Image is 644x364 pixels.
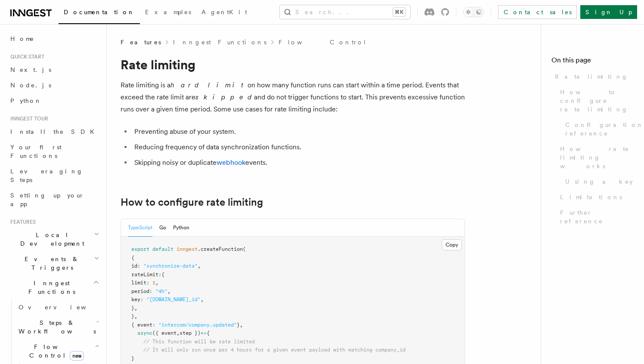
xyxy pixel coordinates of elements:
span: , [198,263,201,269]
span: Rate limiting [555,72,628,81]
a: Home [7,31,101,46]
a: Using a key [562,174,634,189]
span: Overview [19,304,107,311]
button: Flow Controlnew [15,339,101,363]
span: new [70,351,84,361]
a: Your first Functions [7,139,101,163]
span: , [134,305,137,311]
span: } [131,305,134,311]
p: Rate limiting is a on how many function runs can start within a time period. Events that exceed t... [121,79,465,115]
span: // This function will be rate limited [143,339,255,345]
span: async [137,330,152,336]
button: Search...⌘K [280,5,410,19]
button: TypeScript [128,219,152,237]
span: 1 [152,280,155,286]
span: default [152,246,173,252]
span: "4h" [155,288,167,294]
span: id [131,263,137,269]
button: Steps & Workflows [15,315,101,339]
button: Events & Triggers [7,251,101,275]
a: Install the SDK [7,124,101,139]
span: Next.js [10,66,51,73]
span: Inngest tour [7,115,48,122]
h4: On this page [551,55,634,69]
span: Configuration reference [565,120,644,138]
span: .createFunction [198,246,243,252]
span: { event [131,322,152,328]
span: "intercom/company.updated" [158,322,237,328]
button: Inngest Functions [7,275,101,299]
span: Leveraging Steps [10,168,83,183]
span: => [201,330,207,336]
span: Install the SDK [10,128,99,135]
span: Local Development [7,231,94,248]
a: Setting up your app [7,188,101,212]
a: Further reference [557,205,634,229]
button: Copy [442,239,462,250]
a: Python [7,93,101,108]
span: step }) [180,330,201,336]
span: : [146,280,149,286]
span: Inngest Functions [7,279,93,296]
span: period [131,288,149,294]
span: , [176,330,180,336]
a: Overview [15,299,101,315]
span: How to configure rate limiting [560,88,634,114]
span: : [137,263,140,269]
h1: Rate limiting [121,57,465,72]
span: export [131,246,149,252]
a: Next.js [7,62,101,77]
a: webhook [217,158,245,167]
span: Features [121,38,161,46]
a: Node.js [7,77,101,93]
span: , [201,296,204,302]
span: Further reference [560,208,634,225]
span: ( [243,246,246,252]
span: Python [10,97,42,104]
span: // It will only run once per 4 hours for a given event payload with matching company_id [143,347,406,353]
span: , [134,313,137,319]
span: Home [10,34,34,43]
button: Python [173,219,189,237]
span: AgentKit [201,9,247,15]
span: , [155,280,158,286]
span: "synchronize-data" [143,263,198,269]
li: Skipping noisy or duplicate events. [132,157,465,169]
span: ({ event [152,330,176,336]
span: { [131,255,134,261]
span: "[DOMAIN_NAME]_id" [146,296,201,302]
a: Examples [140,3,196,23]
a: How to configure rate limiting [557,84,634,117]
span: Features [7,219,36,225]
span: Examples [145,9,191,15]
a: How rate limiting works [557,141,634,174]
span: limit [131,280,146,286]
span: } [131,355,134,361]
span: { [161,271,164,278]
span: , [240,322,243,328]
span: : [152,322,155,328]
span: Quick start [7,53,44,60]
span: : [149,288,152,294]
em: skipped [195,93,254,101]
span: Setting up your app [10,192,84,207]
span: Flow Control [15,342,95,360]
a: Rate limiting [551,69,634,84]
span: } [237,322,240,328]
a: Sign Up [580,5,637,19]
a: Limitations [557,189,634,205]
button: Local Development [7,227,101,251]
a: Inngest Functions [173,38,266,46]
a: Configuration reference [562,117,634,141]
span: Steps & Workflows [15,318,96,336]
em: hard limit [170,81,248,89]
li: Reducing frequency of data synchronization functions. [132,141,465,153]
button: Go [159,219,166,237]
span: } [131,313,134,319]
a: AgentKit [196,3,252,23]
a: Documentation [59,3,140,24]
span: Documentation [64,9,135,15]
span: key [131,296,140,302]
li: Preventing abuse of your system. [132,126,465,138]
span: Events & Triggers [7,255,94,272]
